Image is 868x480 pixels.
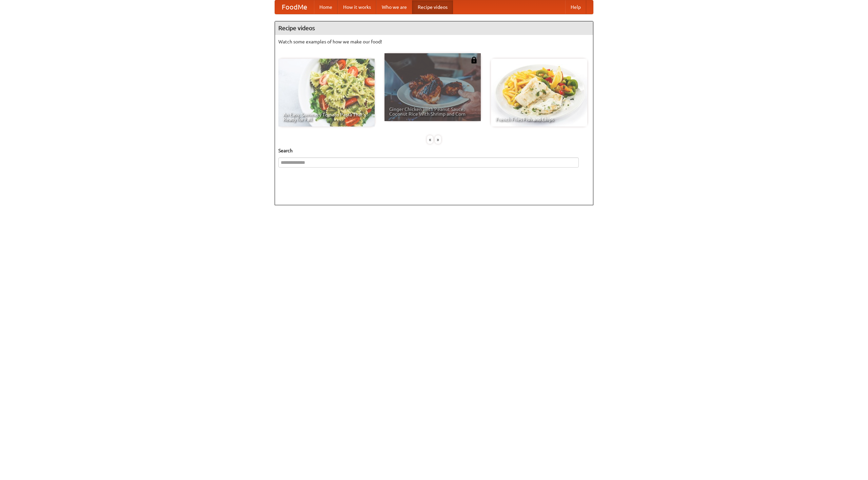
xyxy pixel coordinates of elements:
[278,38,590,45] p: Watch some examples of how we make our food!
[496,117,583,122] span: French Fries Fish and Chips
[275,21,593,35] h4: Recipe videos
[283,112,370,122] span: An Easy, Summery Tomato Pasta That's Ready for Fall
[275,0,314,14] a: FoodMe
[471,57,477,63] img: 483408.png
[376,0,412,14] a: Who we are
[314,0,338,14] a: Home
[338,0,376,14] a: How it works
[278,147,590,154] h5: Search
[412,0,453,14] a: Recipe videos
[427,135,433,144] div: «
[435,135,441,144] div: »
[491,59,587,127] a: French Fries Fish and Chips
[565,0,586,14] a: Help
[278,59,375,127] a: An Easy, Summery Tomato Pasta That's Ready for Fall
